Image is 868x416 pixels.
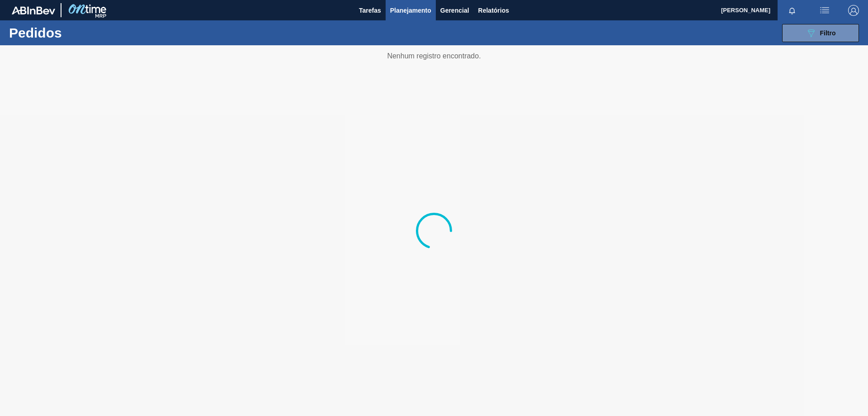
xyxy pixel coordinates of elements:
[9,28,144,38] h1: Pedidos
[440,5,469,16] span: Gerencial
[478,5,509,16] span: Relatórios
[778,4,807,17] button: Notificações
[782,24,859,42] button: Filtro
[390,5,431,16] span: Planejamento
[359,5,381,16] span: Tarefas
[848,5,859,16] img: Logout
[820,29,836,37] span: Filtro
[819,5,830,16] img: userActions
[12,6,55,14] img: TNhmsLtSVTkK8tSr43FrP2fwEKptu5GPRR3wAAAABJRU5ErkJggg==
